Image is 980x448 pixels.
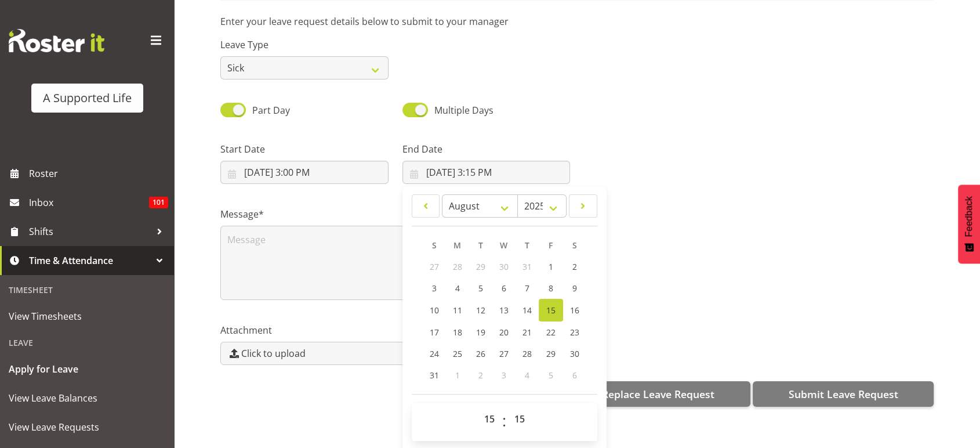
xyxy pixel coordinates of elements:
a: 5 [469,277,492,299]
a: 24 [423,343,446,364]
span: Roster [29,165,168,182]
span: 29 [546,348,556,359]
span: 18 [453,327,462,338]
span: 23 [570,327,579,338]
span: 14 [522,305,532,316]
a: 9 [563,277,586,299]
span: 31 [522,261,532,272]
a: 19 [469,321,492,343]
label: Message* [220,207,570,221]
span: 2 [572,261,577,272]
span: 26 [476,348,485,359]
span: View Timesheets [9,308,165,325]
a: 28 [516,343,539,364]
span: 16 [570,305,579,316]
span: 3 [502,370,506,381]
a: 12 [469,299,492,321]
span: 30 [570,348,579,359]
span: 28 [453,261,462,272]
span: 4 [525,370,529,381]
span: W [500,240,507,251]
span: 21 [522,327,532,338]
span: 4 [455,283,460,294]
span: Part Day [252,104,290,117]
span: Multiple Days [434,104,493,117]
p: Enter your leave request details below to submit to your manager [220,15,934,28]
label: Attachment [220,323,570,337]
span: 28 [522,348,532,359]
span: 22 [546,327,556,338]
input: Click to select... [402,161,571,184]
span: 9 [572,283,577,294]
span: Inbox [29,194,149,211]
a: 15 [539,299,563,321]
label: End Date [402,142,571,156]
span: 6 [572,370,577,381]
span: : [502,407,506,436]
button: Feedback - Show survey [958,185,980,263]
span: Feedback [964,196,974,237]
a: View Timesheets [3,302,171,331]
span: Submit Leave Request [788,386,898,402]
div: Leave [3,331,171,355]
label: Leave Type [220,38,389,52]
span: 1 [549,261,553,272]
a: 6 [492,277,516,299]
span: View Leave Requests [9,418,165,436]
span: 10 [430,305,439,316]
a: 25 [446,343,469,364]
label: Start Date [220,142,389,156]
span: View Leave Balances [9,389,165,407]
span: 19 [476,327,485,338]
input: Click to select... [220,161,389,184]
span: 27 [499,348,509,359]
span: 27 [430,261,439,272]
button: Submit & Replace Leave Request [518,381,750,407]
span: Submit & Replace Leave Request [553,386,714,402]
a: 8 [539,277,563,299]
span: S [572,240,577,251]
span: Time & Attendance [29,252,151,269]
span: Click to upload [241,346,306,360]
a: 26 [469,343,492,364]
span: M [453,240,461,251]
img: Rosterit website logo [9,29,104,52]
span: T [525,240,529,251]
a: Apply for Leave [3,355,171,384]
a: 18 [446,321,469,343]
span: 13 [499,305,509,316]
span: T [478,240,483,251]
span: S [432,240,437,251]
a: 17 [423,321,446,343]
span: 8 [549,283,553,294]
span: F [549,240,553,251]
span: 30 [499,261,509,272]
a: 20 [492,321,516,343]
span: Shifts [29,223,151,240]
span: 17 [430,327,439,338]
a: 21 [516,321,539,343]
a: 3 [423,277,446,299]
a: 27 [492,343,516,364]
a: 16 [563,299,586,321]
span: 2 [478,370,483,381]
span: 20 [499,327,509,338]
a: 29 [539,343,563,364]
a: 11 [446,299,469,321]
a: 23 [563,321,586,343]
span: 12 [476,305,485,316]
a: 4 [446,277,469,299]
span: 5 [549,370,553,381]
a: View Leave Balances [3,384,171,413]
span: 5 [478,283,483,294]
span: 11 [453,305,462,316]
span: Apply for Leave [9,360,165,378]
span: 31 [430,370,439,381]
span: 6 [502,283,506,294]
a: 30 [563,343,586,364]
a: 22 [539,321,563,343]
span: 1 [455,370,460,381]
div: A Supported Life [43,89,132,107]
a: 31 [423,364,446,386]
a: View Leave Requests [3,413,171,442]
